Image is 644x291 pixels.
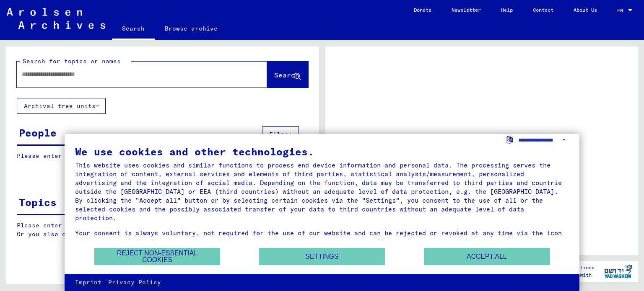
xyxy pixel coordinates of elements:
[602,261,634,282] img: yv_logo.png
[262,126,299,142] button: Filter
[19,125,57,140] div: People
[108,278,161,287] a: Privacy Policy
[267,62,308,88] button: Search
[19,195,57,210] div: Topics
[269,131,292,138] span: Filter
[17,152,308,160] p: Please enter a search term or set filters to get results.
[155,18,228,39] a: Browse archive
[75,278,101,287] a: Imprint
[617,8,626,13] span: EN
[75,161,569,222] div: This website uses cookies and similar functions to process end device information and personal da...
[274,71,299,79] span: Search
[7,8,105,29] img: Arolsen_neg.svg
[23,57,121,65] mat-label: Search for topics or names
[17,221,308,239] p: Please enter a search term or set filters to get results. Or you also can browse the manually.
[424,248,550,265] button: Accept all
[94,248,220,265] button: Reject non-essential cookies
[17,98,106,114] button: Archival tree units
[75,147,569,157] div: We use cookies and other technologies.
[112,18,155,40] a: Search
[75,229,569,255] div: Your consent is always voluntary, not required for the use of our website and can be rejected or ...
[259,248,385,265] button: Settings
